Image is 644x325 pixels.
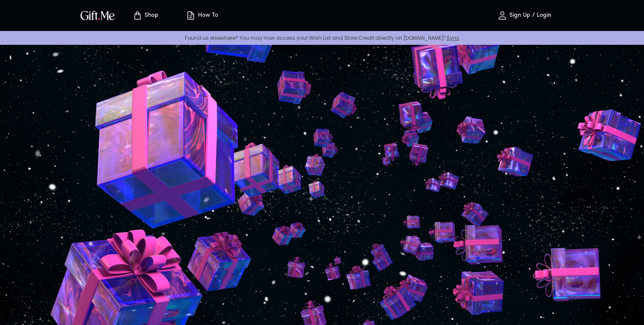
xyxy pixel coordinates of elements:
[143,12,158,19] p: Shop
[447,34,460,41] a: Sync
[196,12,218,19] p: How To
[79,9,117,21] img: GiftMe Logo
[507,12,551,19] p: Sign Up / Login
[179,2,225,29] button: How To
[122,2,169,29] button: Store page
[186,10,196,21] img: how-to.svg
[78,10,117,21] button: GiftMe Logo
[7,34,637,41] p: Found us elsewhere? You may now access your Wish List and Store Credit directly on [DOMAIN_NAME]!
[482,2,566,29] button: Sign Up / Login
